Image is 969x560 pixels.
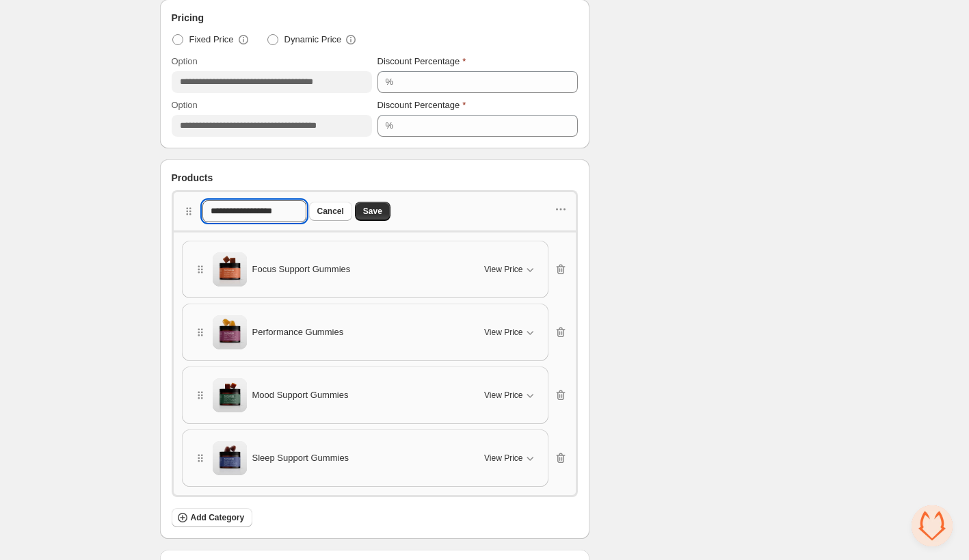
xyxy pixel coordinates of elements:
img: Focus Support Gummies [213,252,247,286]
span: Fixed Price [189,33,234,46]
div: Open chat [912,505,953,546]
img: Sleep Support Gummies [213,441,247,475]
button: View Price [476,384,544,406]
span: Cancel [317,206,344,217]
span: Performance Gummies [252,325,344,339]
span: View Price [484,327,522,338]
img: Mood Support Gummies [213,378,247,412]
button: Add Category [172,508,253,527]
button: View Price [476,258,544,280]
span: Pricing [172,11,204,25]
span: Mood Support Gummies [252,388,349,402]
span: Focus Support Gummies [252,263,351,276]
label: Discount Percentage [377,55,466,68]
button: Save [355,202,390,221]
span: View Price [484,390,522,401]
span: Sleep Support Gummies [252,451,349,465]
img: Performance Gummies [213,315,247,349]
label: Discount Percentage [377,98,466,112]
div: % [386,119,394,133]
label: Option [172,98,198,112]
button: View Price [476,321,544,343]
span: Products [172,171,213,185]
span: Add Category [191,512,245,523]
button: Cancel [309,202,352,221]
span: View Price [484,453,522,464]
span: Save [363,206,382,217]
span: View Price [484,264,522,275]
span: Dynamic Price [284,33,342,46]
label: Option [172,55,198,68]
button: View Price [476,447,544,469]
div: % [386,75,394,89]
